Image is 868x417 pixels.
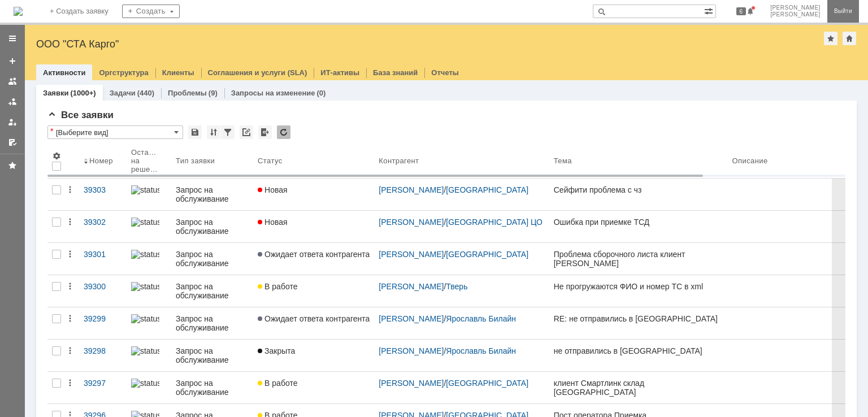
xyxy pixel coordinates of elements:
a: не отправились в [GEOGRAPHIC_DATA] [549,340,728,371]
div: (440) [137,89,154,97]
a: Ярославль Билайн [446,314,516,323]
div: Тема [554,157,572,165]
a: Задачи [110,89,136,97]
span: В работе [258,379,297,388]
div: Номер [89,157,113,165]
div: (1000+) [70,89,96,97]
span: [PERSON_NAME] [770,5,821,11]
div: 39298 [84,346,122,355]
img: statusbar-100 (1).png [131,250,159,259]
a: 39302 [79,211,127,242]
a: Соглашения и услуги (SLA) [208,68,307,77]
div: Действия [66,346,75,355]
div: Добавить в избранное [824,32,837,45]
a: 39300 [79,275,127,307]
img: statusbar-100 (1).png [131,218,159,227]
div: Действия [66,314,75,323]
a: Ожидает ответа контрагента [253,243,374,275]
a: statusbar-100 (1).png [127,275,171,307]
a: клиент Смартлинк склад [GEOGRAPHIC_DATA] [549,372,728,403]
a: Ошибка при приемке ТСД [549,211,728,242]
div: Действия [66,282,75,291]
div: Осталось на решение [131,148,158,173]
a: Создать заявку [3,52,21,70]
a: Тверь [446,282,467,291]
a: 39297 [79,372,127,403]
div: 39303 [84,185,122,194]
a: Сейфити проблема с чз [549,179,728,210]
div: Сортировка... [207,125,220,139]
a: Оргструктура [99,68,148,77]
a: Запрос на обслуживание [171,211,253,242]
th: Тема [549,144,728,179]
a: statusbar-100 (1).png [127,211,171,242]
a: statusbar-100 (1).png [127,372,171,403]
a: [PERSON_NAME] [379,346,444,355]
span: Новая [258,218,288,227]
span: Новая [258,185,288,194]
div: Запрос на обслуживание [176,314,249,332]
div: Контрагент [379,157,419,165]
span: Ожидает ответа контрагента [258,314,370,323]
a: В работе [253,372,374,403]
div: 39302 [84,218,122,227]
a: ИТ-активы [320,68,359,77]
div: (0) [316,89,325,97]
span: [PERSON_NAME] [770,11,821,18]
span: Расширенный поиск [704,5,715,16]
a: Мои согласования [3,133,21,151]
a: Запрос на обслуживание [171,179,253,210]
div: Действия [66,218,75,227]
a: Заявки на командах [3,72,21,90]
a: Запрос на обслуживание [171,372,253,403]
div: 39297 [84,379,122,388]
div: Настройки списка отличаются от сохраненных в виде [50,127,53,135]
a: [GEOGRAPHIC_DATA] ЦО [446,218,542,227]
div: Экспорт списка [258,125,272,139]
div: Создать [122,5,180,18]
div: Запрос на обслуживание [176,346,249,364]
img: statusbar-100 (1).png [131,314,159,323]
a: Новая [253,179,374,210]
span: Настройки [52,151,61,160]
a: Мои заявки [3,113,21,131]
a: statusbar-100 (1).png [127,340,171,371]
a: Новая [253,211,374,242]
a: Ярославль Билайн [446,346,516,355]
div: Фильтрация... [221,125,235,139]
div: клиент Смартлинк склад [GEOGRAPHIC_DATA] [554,379,723,397]
img: statusbar-100 (1).png [131,346,159,355]
div: Сейфити проблема с чз [554,185,723,194]
a: statusbar-100 (1).png [127,243,171,275]
a: [PERSON_NAME] [379,282,444,291]
a: Запрос на обслуживание [171,307,253,339]
span: Закрыта [258,346,295,355]
div: RE: не отправились в [GEOGRAPHIC_DATA] [554,314,723,323]
div: Ошибка при приемке ТСД [554,218,723,227]
a: В работе [253,275,374,307]
a: Ожидает ответа контрагента [253,307,374,339]
th: Контрагент [374,144,549,179]
div: Не прогружаются ФИО и номер ТС в xml [554,282,723,291]
div: Запрос на обслуживание [176,218,249,236]
div: 39300 [84,282,122,291]
div: Запрос на обслуживание [176,250,249,268]
div: (9) [209,89,218,97]
div: Действия [66,250,75,259]
a: 39298 [79,340,127,371]
div: Тип заявки [176,157,215,165]
span: 6 [736,7,747,15]
div: / [379,314,544,323]
span: В работе [258,282,297,291]
th: Статус [253,144,374,179]
a: Запрос на обслуживание [171,340,253,371]
div: Запрос на обслуживание [176,282,249,300]
div: 39301 [84,250,122,259]
div: 39299 [84,314,122,323]
div: / [379,379,544,388]
img: logo [14,7,23,16]
div: Действия [66,379,75,388]
div: / [379,218,544,227]
a: [GEOGRAPHIC_DATA] [446,250,528,259]
div: Описание [732,157,768,165]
